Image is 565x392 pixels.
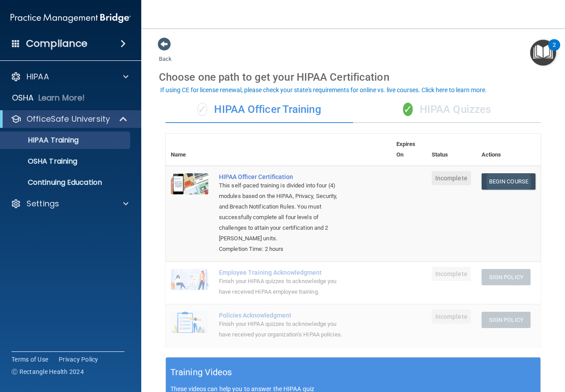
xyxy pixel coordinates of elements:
[166,134,214,166] th: Name
[219,244,347,254] div: Completion Time: 2 hours
[530,40,556,66] button: Open Resource Center, 2 new notifications
[159,45,172,62] a: Back
[432,171,471,185] span: Incomplete
[219,269,347,276] div: Employee Training Acknowledgment
[159,64,547,90] div: Choose one path to get your HIPAA Certification
[11,71,128,82] a: HIPAA
[11,114,128,124] a: OfficeSafe University
[38,93,85,103] p: Learn More!
[26,37,87,50] h4: Compliance
[170,365,232,380] h5: Training Videos
[353,97,541,123] div: HIPAA Quizzes
[26,71,49,82] p: HIPAA
[166,97,353,123] div: HIPAA Officer Training
[59,355,98,364] a: Privacy Policy
[553,45,556,56] div: 2
[482,269,531,285] button: Sign Policy
[6,157,77,166] p: OSHA Training
[219,173,347,180] a: HIPAA Officer Certification
[12,93,34,103] p: OSHA
[11,367,84,376] span: Ⓒ Rectangle Health 2024
[11,355,48,364] a: Terms of Use
[197,103,207,116] span: ✓
[6,178,126,187] p: Continuing Education
[26,198,59,209] p: Settings
[482,173,535,190] a: Begin Course
[476,134,541,166] th: Actions
[26,114,110,124] p: OfficeSafe University
[432,267,471,281] span: Incomplete
[219,276,347,297] div: Finish your HIPAA quizzes to acknowledge you have received HIPAA employee training.
[219,180,347,244] div: This self-paced training is divided into four (4) modules based on the HIPAA, Privacy, Security, ...
[391,134,426,166] th: Expires On
[219,312,347,319] div: Policies Acknowledgment
[159,86,488,94] button: If using CE for license renewal, please check your state's requirements for online vs. live cours...
[432,310,471,324] span: Incomplete
[403,103,413,116] span: ✓
[482,312,531,328] button: Sign Policy
[426,134,476,166] th: Status
[160,87,487,93] div: If using CE for license renewal, please check your state's requirements for online vs. live cours...
[219,319,347,340] div: Finish your HIPAA quizzes to acknowledge you have received your organization’s HIPAA policies.
[6,136,79,145] p: HIPAA Training
[11,9,131,27] img: PMB logo
[11,198,128,209] a: Settings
